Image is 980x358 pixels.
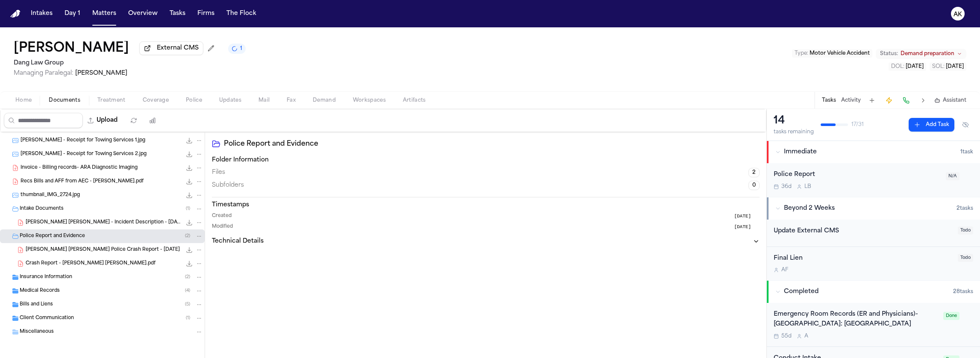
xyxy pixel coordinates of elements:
[781,183,792,190] span: 36d
[901,50,954,57] span: Demand preparation
[212,213,232,220] span: Created
[734,223,760,231] button: [DATE]
[97,97,126,104] span: Treatment
[224,139,760,149] h2: Police Report and Evidence
[774,254,953,264] div: Final Lien
[900,94,912,106] button: Make a Call
[20,301,53,308] span: Bills and Liens
[89,6,120,21] button: Matters
[186,97,202,104] span: Police
[219,97,241,104] span: Updates
[186,316,190,320] span: ( 1 )
[781,267,788,273] span: A F
[774,129,814,135] div: tasks remaining
[767,197,980,220] button: Beyond 2 Weeks2tasks
[767,281,980,303] button: Completed28tasks
[14,70,73,76] span: Managing Paralegal:
[212,201,760,209] h3: Timestamps
[21,192,80,199] span: thumbnail_IMG_2724.jpg
[734,223,751,231] span: [DATE]
[10,10,21,18] a: Home
[810,51,870,56] span: Motor Vehicle Accident
[10,10,21,18] img: Finch Logo
[876,49,966,59] button: Change status from Demand preparation
[185,191,194,200] button: Download thumbnail_IMG_2724.jpg
[287,97,296,104] span: Fax
[61,6,84,21] button: Day 1
[784,148,817,156] span: Immediate
[143,97,169,104] span: Coverage
[880,50,898,57] span: Status:
[774,114,814,128] div: 14
[14,41,129,56] h1: [PERSON_NAME]
[960,149,973,156] span: 1 task
[767,303,980,347] div: Open task: Emergency Room Records (ER and Physicians)- Austin Emergency Center: Pflugerville
[185,150,194,158] button: Download Diaz - Receipt for Towing Services 2.jpg
[212,156,760,164] h3: Folder Information
[27,6,56,21] button: Intakes
[20,315,74,322] span: Client Communication
[930,62,966,71] button: Edit SOL: 2027-04-27
[166,6,189,21] a: Tasks
[186,206,190,211] span: ( 1 )
[748,168,760,177] span: 2
[185,259,194,268] button: Download Crash Report - ZALDIVAR DIAZ, Andry.pdf
[734,213,760,220] button: [DATE]
[185,164,194,172] button: Download Invoice - Billing records- ARA Diagnostic Imaging
[866,94,878,106] button: Add Task
[891,64,904,69] span: DOL :
[83,113,123,128] button: Upload
[125,6,161,21] button: Overview
[26,219,182,226] span: [PERSON_NAME] [PERSON_NAME] - Incident Description - [DATE]
[185,302,190,307] span: ( 5 )
[883,94,895,106] button: Create Immediate Task
[75,70,127,76] span: [PERSON_NAME]
[909,118,954,132] button: Add Task
[185,275,190,279] span: ( 2 )
[774,170,941,180] div: Police Report
[20,205,64,213] span: Intake Documents
[748,181,760,190] span: 0
[767,163,980,197] div: Open task: Police Report
[792,49,872,58] button: Edit Type: Motor Vehicle Accident
[20,233,85,240] span: Police Report and Evidence
[767,247,980,281] div: Open task: Final Lien
[21,164,138,172] span: Invoice - Billing records- ARA Diagnostic Imaging
[185,288,190,293] span: ( 4 )
[20,274,72,281] span: Insurance Information
[841,97,861,104] button: Activity
[21,151,147,158] span: [PERSON_NAME] - Receipt for Towing Services 2.jpg
[185,246,194,254] button: Download A. Zaldivar Diaz - Killeen Police Crash Report - 4.4.25
[21,178,144,185] span: Recs Bills and AFF from AEC - [PERSON_NAME].pdf
[943,312,959,320] span: Done
[20,329,54,336] span: Miscellaneous
[774,310,938,329] div: Emergency Room Records (ER and Physicians)- [GEOGRAPHIC_DATA]: [GEOGRAPHIC_DATA]
[767,141,980,163] button: Immediate1task
[784,204,835,213] span: Beyond 2 Weeks
[734,213,751,220] span: [DATE]
[953,288,973,295] span: 28 task s
[946,172,959,180] span: N/A
[14,58,246,68] h2: Dang Law Group
[313,97,336,104] span: Demand
[943,97,966,104] span: Assistant
[258,97,270,104] span: Mail
[157,44,199,53] span: External CMS
[958,254,973,262] span: Todo
[185,136,194,145] button: Download Diaz - Receipt for Towing Services 1.jpg
[958,118,973,132] button: Hide completed tasks (⌘⇧H)
[26,246,180,254] span: [PERSON_NAME] [PERSON_NAME] Police Crash Report - [DATE]
[212,237,264,246] h3: Technical Details
[14,41,129,56] button: Edit matter name
[212,237,760,246] button: Technical Details
[20,288,60,295] span: Medical Records
[934,97,966,104] button: Assistant
[958,226,973,235] span: Todo
[784,288,819,296] span: Completed
[946,64,964,69] span: [DATE]
[194,6,218,21] button: Firms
